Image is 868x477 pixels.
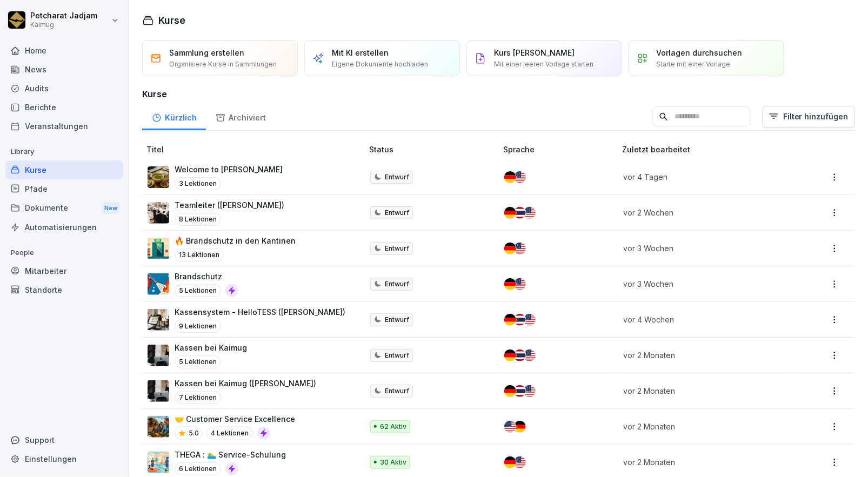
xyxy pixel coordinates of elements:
[504,171,516,183] img: de.svg
[5,198,123,218] a: DokumenteNew
[494,59,593,69] p: Mit einer leeren Vorlage starten
[5,431,123,449] div: Support
[175,413,295,425] p: 🤝 Customer Service Excellence
[624,456,783,468] p: vor 2 Monaten
[175,391,221,404] p: 7 Lektionen
[5,143,123,160] p: Library
[504,456,516,468] img: de.svg
[524,314,536,326] img: us.svg
[175,248,224,261] p: 13 Lektionen
[385,172,409,182] p: Entwurf
[175,271,238,282] p: Brandschutz
[175,378,316,389] p: Kassen bei Kaimug ([PERSON_NAME])
[142,88,855,100] h3: Kurse
[189,428,199,438] p: 5.0
[5,60,123,79] a: News
[175,462,221,475] p: 6 Lektionen
[504,207,516,219] img: de.svg
[504,350,516,361] img: de.svg
[148,416,169,438] img: t4pbym28f6l0mdwi5yze01sv.png
[158,13,185,28] h1: Kurse
[624,243,783,254] p: vor 3 Wochen
[369,144,499,155] p: Status
[514,171,526,183] img: us.svg
[146,144,365,155] p: Titel
[503,144,618,155] p: Sprache
[514,207,526,219] img: th.svg
[385,351,409,360] p: Entwurf
[624,207,783,218] p: vor 2 Wochen
[514,385,526,397] img: th.svg
[175,342,247,353] p: Kassen bei Kaimug
[5,160,123,179] a: Kurse
[524,385,536,397] img: us.svg
[380,422,406,432] p: 62 Aktiv
[175,284,221,297] p: 5 Lektionen
[514,421,526,433] img: de.svg
[624,314,783,325] p: vor 4 Wochen
[148,238,169,259] img: nu7qc8ifpiqoep3oh7gb21uj.png
[175,235,296,246] p: 🔥 Brandschutz in den Kantinen
[5,280,123,299] a: Standorte
[514,314,526,326] img: th.svg
[175,449,286,460] p: THEGA : 🏊‍♂️ Service-Schulung
[504,314,516,326] img: de.svg
[504,243,516,254] img: de.svg
[148,452,169,473] img: wcu8mcyxm0k4gzhvf0psz47j.png
[380,458,406,467] p: 30 Aktiv
[5,179,123,198] a: Pfade
[175,199,284,211] p: Teamleiter ([PERSON_NAME])
[30,11,97,21] p: Petcharat Jadjam
[656,47,742,58] p: Vorlagen durchsuchen
[504,278,516,290] img: de.svg
[148,345,169,366] img: dl77onhohrz39aq74lwupjv4.png
[206,427,253,440] p: 4 Lektionen
[385,244,409,253] p: Entwurf
[175,177,221,190] p: 3 Lektionen
[148,380,169,402] img: dl77onhohrz39aq74lwupjv4.png
[623,144,796,155] p: Zuletzt bearbeitet
[5,198,123,218] div: Dokumente
[5,244,123,261] p: People
[175,164,283,175] p: Welcome to [PERSON_NAME]
[5,218,123,237] a: Automatisierungen
[175,306,345,318] p: Kassensystem - HelloTESS ([PERSON_NAME])
[5,41,123,60] a: Home
[5,261,123,280] a: Mitarbeiter
[504,421,516,433] img: us.svg
[624,421,783,432] p: vor 2 Monaten
[5,98,123,117] a: Berichte
[494,47,575,58] p: Kurs [PERSON_NAME]
[624,385,783,397] p: vor 2 Monaten
[5,79,123,98] a: Audits
[385,279,409,289] p: Entwurf
[102,202,120,214] div: New
[175,355,221,368] p: 5 Lektionen
[30,21,97,29] p: Kaimug
[148,273,169,295] img: b0iy7e1gfawqjs4nezxuanzk.png
[148,166,169,188] img: kcbrm6dpgkna49ar91ez3gqo.png
[5,117,123,136] a: Veranstaltungen
[656,59,730,69] p: Starte mit einer Vorlage
[514,243,526,254] img: us.svg
[385,386,409,396] p: Entwurf
[624,278,783,290] p: vor 3 Wochen
[385,208,409,218] p: Entwurf
[332,47,389,58] p: Mit KI erstellen
[142,103,206,130] a: Kürzlich
[148,309,169,331] img: k4tsflh0pn5eas51klv85bn1.png
[624,350,783,361] p: vor 2 Monaten
[624,171,783,183] p: vor 4 Tagen
[385,315,409,325] p: Entwurf
[169,47,244,58] p: Sammlung erstellen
